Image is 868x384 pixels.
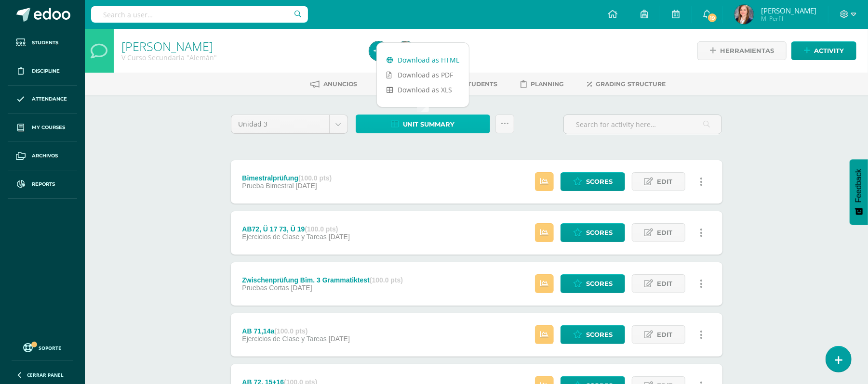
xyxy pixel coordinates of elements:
[450,77,497,92] a: Students
[91,6,308,23] input: Search a user…
[855,169,863,203] span: Feedback
[32,152,58,160] span: Archivos
[8,57,77,86] a: Discipline
[521,77,564,92] a: Planning
[296,182,317,190] span: [DATE]
[596,80,666,88] span: Grading structure
[32,95,67,103] span: Attendance
[274,327,307,335] strong: (100.0 pts)
[564,115,721,134] input: Search for activity here…
[586,224,613,242] span: Scores
[657,224,673,242] span: Edit
[814,42,844,60] span: Activity
[587,77,666,92] a: Grading structure
[370,276,403,284] strong: (100.0 pts)
[8,142,77,170] a: Archivos
[761,14,816,23] span: Mi Perfil
[329,233,350,241] span: [DATE]
[242,335,327,343] span: Ejercicios de Clase y Tareas
[8,29,77,57] a: Students
[8,114,77,142] a: My courses
[239,115,322,133] span: Unidad 3
[464,80,497,88] span: Students
[242,284,289,292] span: Pruebas Cortas
[305,225,338,233] strong: (100.0 pts)
[310,77,357,92] a: Anuncios
[298,174,332,182] strong: (100.0 pts)
[242,225,350,233] div: AB72, Ü 17 73, Ü 19
[586,326,613,344] span: Scores
[32,180,55,188] span: Reports
[242,327,350,335] div: AB 71,14a
[242,174,332,182] div: Bimestralprüfung
[561,325,625,344] a: Scores
[707,13,718,23] span: 19
[403,115,455,133] span: Unit summary
[8,86,77,114] a: Attendance
[32,39,58,47] span: Students
[657,326,673,344] span: Edit
[586,173,613,191] span: Scores
[291,284,312,292] span: [DATE]
[32,67,60,75] span: Discipline
[396,41,415,61] img: 30b41a60147bfd045cc6c38be83b16e6.png
[27,371,64,378] span: Cerrar panel
[697,41,787,60] a: Herramientas
[369,41,388,61] img: c42465e0b3b534b01a32bdd99c66b944.png
[242,276,403,284] div: Zwischenprüfung Bim. 3 Grammatiktest
[657,173,673,191] span: Edit
[850,159,868,225] button: Feedback - Mostrar encuesta
[121,38,213,54] a: [PERSON_NAME]
[242,182,294,190] span: Prueba Bimestral
[561,172,625,191] a: Scores
[356,115,490,133] a: Unit summary
[720,42,774,60] span: Herramientas
[657,275,673,293] span: Edit
[121,53,358,62] div: V Curso Secundaria 'Alemán'
[329,335,350,343] span: [DATE]
[586,275,613,293] span: Scores
[531,80,564,88] span: Planning
[734,5,754,24] img: 30b41a60147bfd045cc6c38be83b16e6.png
[377,52,469,67] a: Download as HTML
[377,82,469,97] a: Download as XLS
[561,274,625,293] a: Scores
[791,41,856,60] a: Activity
[242,233,327,241] span: Ejercicios de Clase y Tareas
[377,67,469,82] a: Download as PDF
[12,341,73,354] a: Soporte
[32,124,65,131] span: My courses
[561,223,625,242] a: Scores
[231,115,347,133] a: Unidad 3
[323,80,357,88] span: Anuncios
[8,170,77,199] a: Reports
[761,6,816,15] span: [PERSON_NAME]
[39,345,62,351] span: Soporte
[121,39,358,53] h1: Deutsch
